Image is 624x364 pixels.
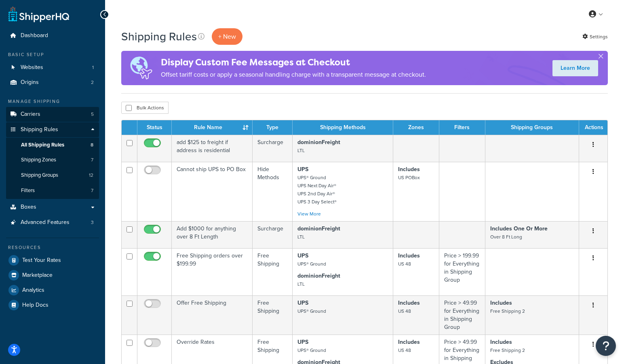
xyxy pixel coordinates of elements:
[579,120,607,135] th: Actions
[6,138,99,153] a: All Shipping Rules 8
[398,338,420,346] strong: Includes
[6,168,99,183] li: Shipping Groups
[297,210,321,218] a: View More
[297,174,337,205] small: UPS® Ground UPS Next Day Air® UPS 2nd Day Air® UPS 3 Day Select®
[398,299,420,307] strong: Includes
[253,120,293,135] th: Type
[253,162,293,221] td: Hide Methods
[6,183,99,198] li: Filters
[21,172,58,179] span: Shipping Groups
[172,120,253,135] th: Rule Name : activate to sort column ascending
[91,142,93,149] span: 8
[21,64,43,71] span: Websites
[6,122,99,199] li: Shipping Rules
[172,248,253,295] td: Free Shipping orders over $199.99
[6,75,99,90] li: Origins
[21,187,35,194] span: Filters
[22,257,61,264] span: Test Your Rates
[6,268,99,282] a: Marketplace
[6,200,99,215] a: Boxes
[6,60,99,75] li: Websites
[297,147,305,154] small: LTL
[596,336,616,356] button: Open Resource Center
[172,135,253,162] td: add $125 to freight if address is residential
[6,75,99,90] a: Origins 2
[253,135,293,162] td: Surcharge
[92,64,94,71] span: 1
[21,111,40,118] span: Carriers
[253,221,293,248] td: Surcharge
[439,120,485,135] th: Filters
[297,299,308,307] strong: UPS
[297,165,308,174] strong: UPS
[297,347,326,354] small: UPS® Ground
[161,69,426,80] p: Offset tariff costs or apply a seasonal handling charge with a transparent message at checkout.
[490,308,525,315] small: Free Shipping 2
[398,347,411,354] small: US 48
[212,28,242,45] p: + New
[21,32,48,39] span: Dashboard
[6,51,99,58] div: Basic Setup
[297,138,340,146] strong: dominionFreight
[91,111,94,118] span: 5
[490,299,512,307] strong: Includes
[22,302,48,309] span: Help Docs
[161,56,426,69] h4: Display Custom Fee Messages at Checkout
[6,107,99,122] li: Carriers
[398,260,411,268] small: US 48
[121,29,197,44] h1: Shipping Rules
[297,280,305,288] small: LTL
[21,126,58,133] span: Shipping Rules
[398,308,411,315] small: US 48
[6,60,99,75] a: Websites 1
[297,260,326,268] small: UPS® Ground
[121,51,161,85] img: duties-banner-06bc72dcb5fe05cb3f9472aba00be2ae8eb53ab6f0d8bb03d382ba314ac3c341.png
[172,295,253,335] td: Offer Free Shipping
[91,157,93,163] span: 7
[6,283,99,297] a: Analytics
[490,338,512,346] strong: Includes
[398,165,420,174] strong: Includes
[8,6,69,22] a: ShipperHQ Home
[490,224,548,233] strong: Includes One Or More
[6,138,99,153] li: All Shipping Rules
[398,251,420,260] strong: Includes
[297,338,308,346] strong: UPS
[21,204,36,211] span: Boxes
[297,272,340,280] strong: dominionFreight
[91,219,94,226] span: 3
[253,248,293,295] td: Free Shipping
[297,308,326,315] small: UPS® Ground
[439,295,485,335] td: Price > 49.99 for Everything in Shipping Group
[6,122,99,137] a: Shipping Rules
[91,187,93,194] span: 7
[253,295,293,335] td: Free Shipping
[172,162,253,221] td: Cannot ship UPS to PO Box
[398,174,420,181] small: US POBox
[22,287,44,294] span: Analytics
[6,298,99,312] a: Help Docs
[6,168,99,183] a: Shipping Groups 12
[21,79,39,86] span: Origins
[21,219,70,226] span: Advanced Features
[6,183,99,198] a: Filters 7
[490,233,522,241] small: Over 8 Ft Long
[91,79,94,86] span: 2
[21,142,64,149] span: All Shipping Rules
[89,172,93,179] span: 12
[137,120,172,135] th: Status
[582,31,608,42] a: Settings
[297,224,340,233] strong: dominionFreight
[485,120,579,135] th: Shipping Groups
[6,107,99,122] a: Carriers 5
[22,272,53,279] span: Marketplace
[6,153,99,167] a: Shipping Zones 7
[6,253,99,268] a: Test Your Rates
[6,28,99,43] a: Dashboard
[297,251,308,260] strong: UPS
[439,248,485,295] td: Price > 199.99 for Everything in Shipping Group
